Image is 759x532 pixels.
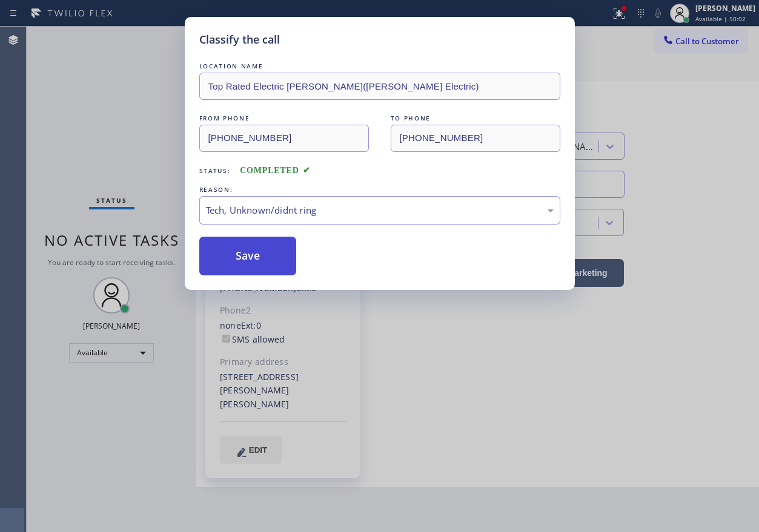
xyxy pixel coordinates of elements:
[199,166,231,175] span: Status:
[240,166,310,175] span: COMPLETED
[199,125,369,152] input: From phone
[199,112,369,125] div: FROM PHONE
[206,203,554,217] div: Tech, Unknown/didnt ring
[199,183,560,196] div: REASON:
[199,237,297,275] button: Save
[199,31,280,48] h5: Classify the call
[199,60,560,73] div: LOCATION NAME
[391,112,560,125] div: TO PHONE
[391,125,560,152] input: To phone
